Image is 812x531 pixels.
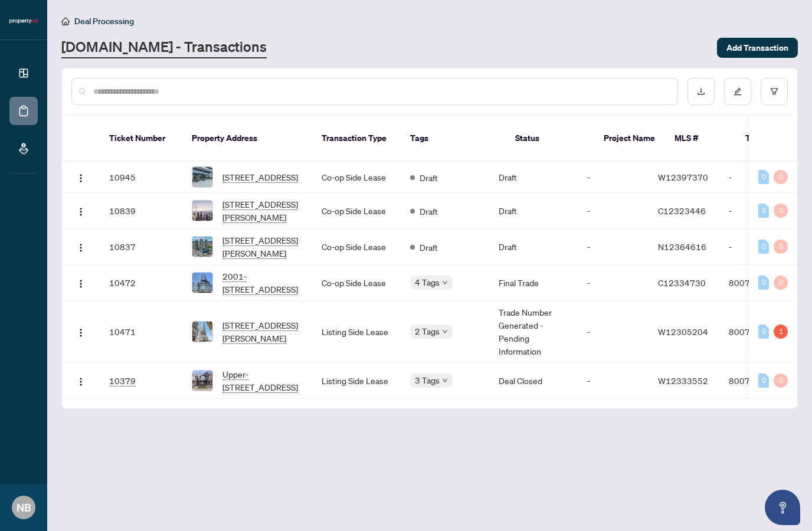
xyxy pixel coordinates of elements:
[594,116,665,162] th: Project Name
[774,324,788,339] div: 1
[415,276,440,289] span: 4 Tags
[312,162,401,193] td: Co-op Side Lease
[415,324,440,338] span: 2 Tags
[774,240,788,254] div: 0
[774,204,788,218] div: 0
[415,373,440,387] span: 3 Tags
[489,265,578,301] td: Final Trade
[761,78,788,105] button: filter
[578,363,649,399] td: -
[489,193,578,229] td: Draft
[192,237,212,257] img: thumbnail-img
[719,193,802,229] td: -
[758,324,769,339] div: 0
[74,16,134,27] span: Deal Processing
[312,265,401,301] td: Co-op Side Lease
[100,265,182,301] td: 10472
[489,363,578,399] td: Deal Closed
[665,116,736,162] th: MLS #
[719,363,802,399] td: 800721
[489,301,578,363] td: Trade Number Generated - Pending Information
[774,170,788,184] div: 0
[420,205,438,218] span: Draft
[489,162,578,193] td: Draft
[71,168,90,186] button: Logo
[734,87,742,96] span: edit
[687,78,715,105] button: download
[442,329,448,335] span: down
[312,193,401,229] td: Co-op Side Lease
[76,279,86,289] img: Logo
[71,201,90,220] button: Logo
[71,371,90,390] button: Logo
[442,378,448,383] span: down
[658,326,708,337] span: W12305204
[719,162,802,193] td: -
[758,204,769,218] div: 0
[420,241,438,254] span: Draft
[76,377,86,386] img: Logo
[724,78,751,105] button: edit
[765,490,800,525] button: Open asap
[312,363,401,399] td: Listing Side Lease
[71,322,90,341] button: Logo
[76,207,86,217] img: Logo
[774,276,788,290] div: 0
[578,301,649,363] td: -
[192,273,212,293] img: thumbnail-img
[192,201,212,221] img: thumbnail-img
[76,173,86,183] img: Logo
[774,373,788,388] div: 0
[658,205,706,216] span: C12323446
[312,229,401,265] td: Co-op Side Lease
[61,37,267,58] a: [DOMAIN_NAME] - Transactions
[76,328,86,337] img: Logo
[719,301,802,363] td: 800752
[578,229,649,265] td: -
[61,17,70,25] span: home
[192,322,212,342] img: thumbnail-img
[100,301,182,363] td: 10471
[758,276,769,290] div: 0
[71,237,90,256] button: Logo
[71,273,90,292] button: Logo
[658,241,706,252] span: N12364616
[192,371,212,391] img: thumbnail-img
[719,265,802,301] td: 800717
[192,167,212,187] img: thumbnail-img
[442,280,448,286] span: down
[420,171,438,184] span: Draft
[726,38,788,57] span: Add Transaction
[100,162,182,193] td: 10945
[697,87,705,96] span: download
[578,162,649,193] td: -
[758,240,769,254] div: 0
[770,87,778,96] span: filter
[17,499,31,516] span: NB
[100,229,182,265] td: 10837
[719,229,802,265] td: -
[578,265,649,301] td: -
[578,193,649,229] td: -
[100,193,182,229] td: 10839
[658,375,708,386] span: W12333552
[658,172,708,182] span: W12397370
[658,277,706,288] span: C12334730
[717,38,798,58] button: Add Transaction
[489,229,578,265] td: Draft
[9,18,38,25] img: logo
[312,301,401,363] td: Listing Side Lease
[758,170,769,184] div: 0
[100,116,182,162] th: Ticket Number
[312,116,401,162] th: Transaction Type
[401,116,506,162] th: Tags
[182,116,312,162] th: Property Address
[506,116,594,162] th: Status
[76,243,86,253] img: Logo
[758,373,769,388] div: 0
